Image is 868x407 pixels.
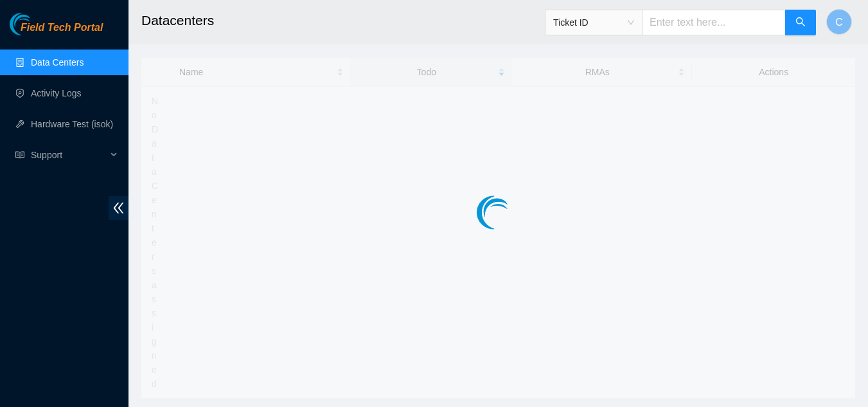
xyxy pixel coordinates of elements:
[21,22,103,34] span: Field Tech Portal
[31,142,107,168] span: Support
[642,10,786,35] input: Enter text here...
[31,88,82,98] a: Activity Logs
[835,14,843,30] span: C
[553,13,634,32] span: Ticket ID
[785,10,816,35] button: search
[826,9,852,35] button: C
[31,119,113,129] a: Hardware Test (isok)
[109,196,128,220] span: double-left
[795,17,806,29] span: search
[10,13,65,35] img: Akamai Technologies
[31,57,84,68] a: Data Centers
[10,23,103,40] a: Akamai TechnologiesField Tech Portal
[15,150,24,159] span: read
